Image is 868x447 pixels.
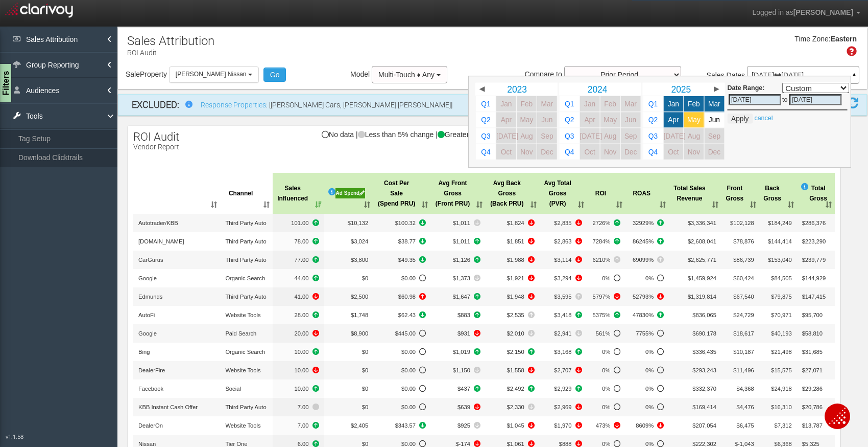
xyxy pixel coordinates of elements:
a: Apr [664,112,684,127]
span: Third Party Auto [225,294,266,300]
span: -221 [491,273,535,283]
a: Aug [684,128,704,144]
span: +22345% [631,236,664,247]
span: Third Party Auto [225,257,266,263]
span: -367 [491,255,535,265]
span: -378 [545,236,582,247]
span: $67,540 [733,294,754,300]
span: : [[PERSON_NAME] Cars, [PERSON_NAME] [PERSON_NAME]] [266,101,452,109]
span: $60,424 [733,275,754,281]
span: -32 [436,365,480,375]
span: $1,748 [351,312,368,318]
a: Q3 [643,128,663,144]
th: ROAS: activate to sort column ascending [625,173,669,214]
span: $21,498 [771,349,791,355]
span: $10,187 [733,349,754,355]
th: FrontGross: activate to sort column ascending [721,173,759,214]
span: No Data to compare% [592,384,621,394]
span: -1459% [592,292,621,302]
a: Dec [621,144,641,160]
span: +1374 [545,347,582,357]
a: Jan [496,96,516,111]
span: No Data to compare% [592,273,621,283]
button: Multi-Touch ♦ Any [372,66,447,83]
span: Jun [709,116,720,124]
span: No Data to compare% [631,365,664,375]
span: Google [138,330,157,337]
span: No Data to compare% [631,347,664,357]
span: Oct [668,148,679,155]
th: Total SalesRevenue: activate to sort column ascending [669,173,721,214]
span: Nov [604,148,616,155]
a: Apr [496,112,516,127]
span: Q2 [481,116,490,124]
span: [DATE] [664,132,686,140]
span: KBB Instant Cash Offer [138,404,198,410]
span: -29.01 [378,218,426,228]
span: $169,414 [692,404,716,410]
span: ▶ [714,85,719,93]
span: $18,617 [733,330,754,337]
span: +722 [491,384,535,394]
span: Dec [541,148,553,155]
a: Nov [517,144,537,160]
span: +186 [436,347,480,357]
span: $336,435 [692,349,716,355]
span: Dates [727,71,745,79]
span: Jan [500,100,512,108]
span: +2.00 [278,384,319,394]
span: CarGurus [138,257,163,263]
span: Third Party Auto [225,404,266,410]
span: +14889% [631,310,664,320]
a: Jan [580,96,600,111]
span: $4,368 [737,386,754,392]
span: $24,729 [733,312,754,318]
span: Apr [584,116,595,124]
span: +315 [545,310,582,320]
span: Jan [668,100,679,108]
span: -73 [436,328,480,339]
span: Q3 [481,132,490,140]
a: Logged in as[PERSON_NAME] [744,1,868,25]
span: $2,625,771 [688,257,716,263]
span: Q4 [648,148,658,155]
a: Jun [621,112,641,127]
span: Aug [520,132,533,140]
th: Sales Influenced: activate to sort column ascending [273,173,324,214]
span: Aug [604,132,616,140]
a: Mar [537,96,557,111]
span: -20.81 [378,310,426,320]
span: +1189 [491,347,535,357]
span: $690,178 [692,330,716,337]
span: +209 [436,310,480,320]
span: $293,243 [692,367,716,373]
a: May [517,112,537,127]
span: 2024 [588,84,608,94]
span: +1748% [592,310,621,320]
span: [PERSON_NAME] [793,8,853,16]
a: Q3 [476,128,496,144]
span: -12.49 [378,236,426,247]
span: Nov [520,148,533,155]
span: $27,071 [802,367,823,373]
span: ROI Audit [133,130,179,143]
span: -8.00 [278,328,319,339]
span: -53 [436,273,480,283]
span: No Data to compare% [631,328,664,339]
p: Vendor Report [133,143,179,151]
a: May [600,112,620,127]
span: Sales [707,71,725,79]
a: 2023 [488,83,546,96]
div: Ad Spend [335,188,366,198]
a: Q3 [560,128,580,144]
a: Q2 [476,112,496,127]
span: $147,415 [802,294,826,300]
span: $0 [362,367,368,373]
span: [PERSON_NAME] Nissan [176,71,247,78]
span: $0 [362,349,368,355]
th: BackGross: activate to sort column ascending [759,173,797,214]
span: Q3 [565,132,574,140]
span: -64 [491,328,535,339]
span: Apr [668,116,679,124]
p: [DATE] [DATE] [752,72,855,79]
